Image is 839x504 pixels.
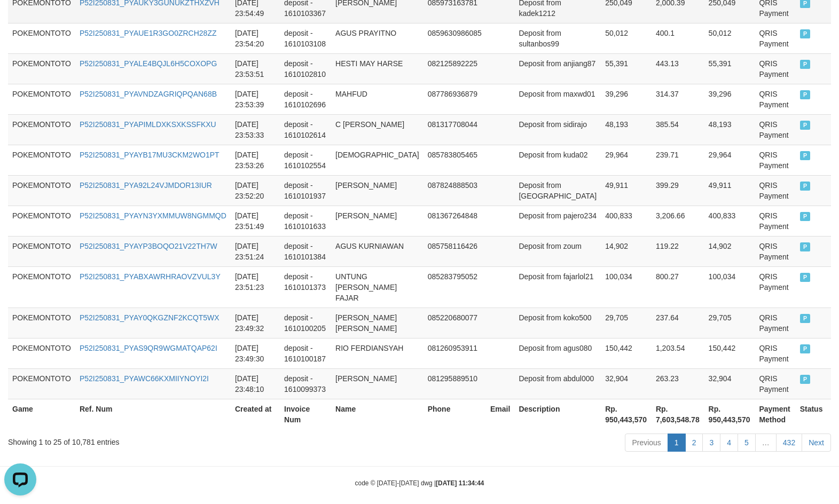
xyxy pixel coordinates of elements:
[800,212,811,221] span: PAID
[280,399,331,429] th: Invoice Num
[231,23,280,53] td: [DATE] 23:54:20
[280,53,331,84] td: deposit - 1610102810
[231,308,280,338] td: [DATE] 23:49:32
[8,432,342,447] div: Showing 1 to 25 of 10,781 entries
[424,368,486,399] td: 081295889510
[80,151,219,159] a: P52I250831_PYAYB17MU3CKM2WO1PT
[668,434,686,452] a: 1
[231,53,280,84] td: [DATE] 23:53:51
[514,368,601,399] td: Deposit from abdul000
[280,266,331,308] td: deposit - 1610101373
[8,84,75,114] td: POKEMONTOTO
[755,53,795,84] td: QRIS Payment
[800,60,811,69] span: PAID
[331,114,424,145] td: C [PERSON_NAME]
[755,84,795,114] td: QRIS Payment
[601,206,652,236] td: 400,833
[331,145,424,175] td: [DEMOGRAPHIC_DATA]
[601,175,652,206] td: 49,911
[776,434,802,452] a: 432
[231,236,280,266] td: [DATE] 23:51:24
[652,266,704,308] td: 800.27
[80,120,216,129] a: P52I250831_PYAPIMLDXKSXKSSFKXU
[738,434,756,452] a: 5
[280,23,331,53] td: deposit - 1610103108
[424,175,486,206] td: 087824888503
[424,206,486,236] td: 081367264848
[331,308,424,338] td: [PERSON_NAME] [PERSON_NAME]
[80,344,217,352] a: P52I250831_PYAS9QR9WGMATQAP62I
[4,4,36,36] button: Open LiveChat chat widget
[800,182,811,191] span: PAID
[231,145,280,175] td: [DATE] 23:53:26
[424,84,486,114] td: 087786936879
[755,434,777,452] a: …
[800,273,811,282] span: PAID
[652,53,704,84] td: 443.13
[601,236,652,266] td: 14,902
[424,266,486,308] td: 085283795052
[424,53,486,84] td: 082125892225
[331,206,424,236] td: [PERSON_NAME]
[331,266,424,308] td: UNTUNG [PERSON_NAME] FAJAR
[800,242,811,251] span: PAID
[231,399,280,429] th: Created at
[601,399,652,429] th: Rp. 950,443,570
[424,308,486,338] td: 085220680077
[601,23,652,53] td: 50,012
[704,206,755,236] td: 400,833
[755,23,795,53] td: QRIS Payment
[331,338,424,368] td: RIO FERDIANSYAH
[601,368,652,399] td: 32,904
[280,236,331,266] td: deposit - 1610101384
[796,399,831,429] th: Status
[800,121,811,130] span: PAID
[514,145,601,175] td: Deposit from kuda02
[231,175,280,206] td: [DATE] 23:52:20
[280,84,331,114] td: deposit - 1610102696
[704,23,755,53] td: 50,012
[652,114,704,145] td: 385.54
[704,338,755,368] td: 150,442
[720,434,738,452] a: 4
[652,236,704,266] td: 119.22
[800,375,811,384] span: PAID
[331,399,424,429] th: Name
[802,434,831,452] a: Next
[280,308,331,338] td: deposit - 1610100205
[601,266,652,308] td: 100,034
[331,368,424,399] td: [PERSON_NAME]
[514,206,601,236] td: Deposit from pajero234
[704,84,755,114] td: 39,296
[704,114,755,145] td: 48,193
[601,145,652,175] td: 29,964
[704,308,755,338] td: 29,705
[280,368,331,399] td: deposit - 1610099373
[8,266,75,308] td: POKEMONTOTO
[80,313,219,322] a: P52I250831_PYAY0QKGZNF2KCQT5WX
[800,314,811,323] span: PAID
[280,206,331,236] td: deposit - 1610101633
[755,206,795,236] td: QRIS Payment
[685,434,703,452] a: 2
[514,399,601,429] th: Description
[280,338,331,368] td: deposit - 1610100187
[514,84,601,114] td: Deposit from maxwd01
[652,23,704,53] td: 400.1
[800,151,811,160] span: PAID
[755,308,795,338] td: QRIS Payment
[514,175,601,206] td: Deposit from [GEOGRAPHIC_DATA]
[704,236,755,266] td: 14,902
[702,434,720,452] a: 3
[355,479,484,487] small: code © [DATE]-[DATE] dwg |
[231,84,280,114] td: [DATE] 23:53:39
[8,308,75,338] td: POKEMONTOTO
[8,53,75,84] td: POKEMONTOTO
[280,175,331,206] td: deposit - 1610101937
[704,53,755,84] td: 55,391
[331,175,424,206] td: [PERSON_NAME]
[231,338,280,368] td: [DATE] 23:49:30
[8,338,75,368] td: POKEMONTOTO
[755,368,795,399] td: QRIS Payment
[80,181,212,190] a: P52I250831_PYA92L24VJMDOR13IUR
